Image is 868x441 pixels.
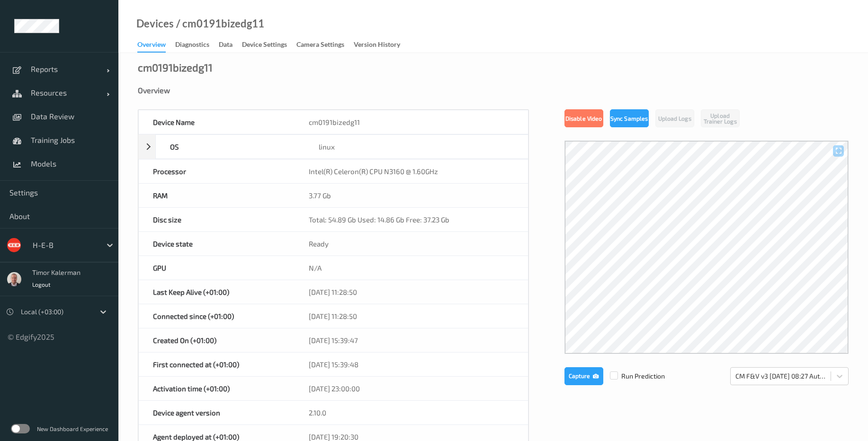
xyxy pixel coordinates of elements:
[139,184,295,207] div: RAM
[295,184,528,207] div: 3.77 Gb
[564,109,603,127] button: Disable Video
[295,159,528,183] div: Intel(R) Celeron(R) CPU N3160 @ 1.60GHz
[295,304,528,328] div: [DATE] 11:28:50
[295,280,528,304] div: [DATE] 11:28:50
[242,38,296,52] a: Device Settings
[138,62,213,72] div: cm0191bizedg11
[139,328,295,352] div: Created On (+01:00)
[174,19,264,28] div: / cm0191bizedg11
[296,38,354,52] a: Camera Settings
[138,134,528,159] div: OSlinux
[136,19,174,28] a: Devices
[139,232,295,256] div: Device state
[138,86,849,95] div: Overview
[295,401,528,424] div: 2.10.0
[139,304,295,328] div: Connected since (+01:00)
[175,40,209,52] div: Diagnostics
[139,208,295,231] div: Disc size
[219,40,233,52] div: Data
[139,280,295,304] div: Last Keep Alive (+01:00)
[603,371,665,381] span: Run Prediction
[295,256,528,280] div: N/A
[219,38,242,52] a: Data
[295,208,528,231] div: Total: 54.89 Gb Used: 14.86 Gb Free: 37.23 Gb
[295,353,528,376] div: [DATE] 15:39:48
[296,40,344,52] div: Camera Settings
[139,110,295,134] div: Device Name
[295,328,528,352] div: [DATE] 15:39:47
[354,40,400,52] div: Version History
[175,38,219,52] a: Diagnostics
[295,377,528,400] div: [DATE] 23:00:00
[139,159,295,183] div: Processor
[139,256,295,280] div: GPU
[304,135,528,159] div: linux
[137,38,175,53] a: Overview
[139,353,295,376] div: First connected at (+01:00)
[610,109,649,127] button: Sync Samples
[242,40,287,52] div: Device Settings
[156,135,304,159] div: OS
[139,377,295,400] div: Activation time (+01:00)
[295,232,528,256] div: Ready
[564,367,603,385] button: Capture
[295,110,528,134] div: cm0191bizedg11
[354,38,410,52] a: Version History
[139,401,295,424] div: Device agent version
[655,109,694,127] button: Upload Logs
[701,109,740,127] button: Upload Trainer Logs
[137,40,166,53] div: Overview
